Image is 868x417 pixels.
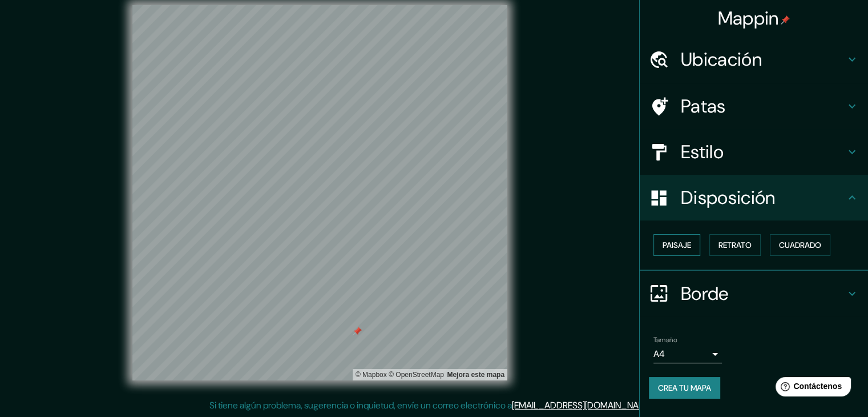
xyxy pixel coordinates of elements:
button: Cuadrado [770,234,830,256]
font: Tamaño [653,335,677,344]
font: Patas [681,94,726,118]
font: Cuadrado [779,240,821,250]
a: Map feedback [447,371,504,379]
font: © OpenStreetMap [389,371,444,379]
font: Disposición [681,186,775,210]
button: Paisaje [653,234,700,256]
a: [EMAIL_ADDRESS][DOMAIN_NAME] [512,399,653,411]
div: Borde [640,271,868,316]
div: Estilo [640,129,868,175]
font: © Mapbox [356,371,387,379]
font: Crea tu mapa [658,383,711,393]
font: Mappin [718,6,779,30]
font: Retrato [718,240,752,250]
button: Retrato [709,234,761,256]
img: pin-icon.png [781,15,790,25]
a: Mapa de calles abierto [389,371,444,379]
a: Mapbox [356,371,387,379]
iframe: Lanzador de widgets de ayuda [766,372,855,404]
font: A4 [653,348,665,360]
font: Estilo [681,140,724,164]
div: Disposición [640,175,868,220]
div: Patas [640,83,868,129]
font: Si tiene algún problema, sugerencia o inquietud, envíe un correo electrónico a [209,399,512,411]
div: Ubicación [640,37,868,82]
font: Ubicación [681,47,762,71]
font: Borde [681,282,729,306]
font: Mejora este mapa [447,371,504,379]
canvas: Mapa [132,5,507,380]
div: A4 [653,345,722,363]
font: Paisaje [663,240,691,250]
button: Crea tu mapa [649,377,720,399]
